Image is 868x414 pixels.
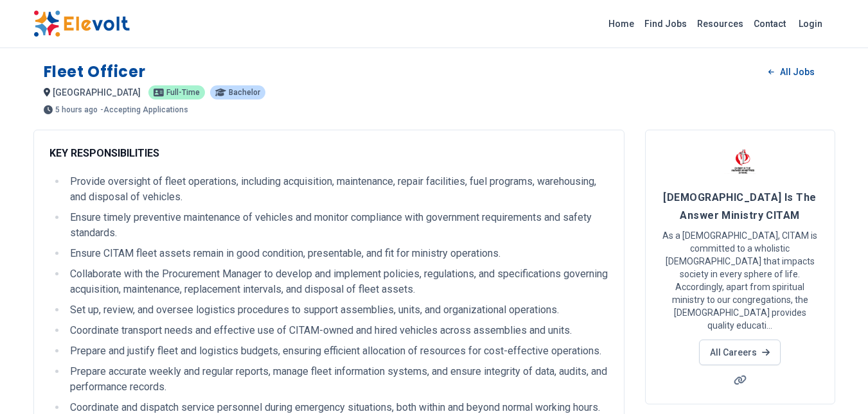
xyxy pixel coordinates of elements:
span: [GEOGRAPHIC_DATA] [53,87,141,98]
a: Find Jobs [639,13,692,34]
img: Christ Is The Answer Ministry CITAM [724,146,756,178]
p: As a [DEMOGRAPHIC_DATA], CITAM is committed to a wholistic [DEMOGRAPHIC_DATA] that impacts societ... [661,229,819,332]
li: Ensure timely preventive maintenance of vehicles and monitor compliance with government requireme... [66,210,608,241]
a: Contact [748,13,791,34]
span: Bachelor [229,89,260,96]
a: Home [603,13,639,34]
img: Elevolt [33,10,130,37]
strong: KEY RESPONSIBILITIES [49,147,159,159]
a: Login [791,11,830,37]
li: Provide oversight of fleet operations, including acquisition, maintenance, repair facilities, fue... [66,174,608,205]
li: Ensure CITAM fleet assets remain in good condition, presentable, and fit for ministry operations. [66,246,608,261]
h1: Fleet Officer [44,62,146,82]
span: 5 hours ago [55,106,98,114]
a: All Careers [699,340,781,365]
span: [DEMOGRAPHIC_DATA] Is The Answer Ministry CITAM [663,191,816,221]
p: - Accepting Applications [100,106,188,114]
span: Full-time [166,89,200,96]
a: Resources [692,13,748,34]
li: Prepare and justify fleet and logistics budgets, ensuring efficient allocation of resources for c... [66,343,608,359]
li: Collaborate with the Procurement Manager to develop and implement policies, regulations, and spec... [66,266,608,297]
li: Set up, review, and oversee logistics procedures to support assemblies, units, and organizational... [66,302,608,318]
li: Coordinate transport needs and effective use of CITAM-owned and hired vehicles across assemblies ... [66,323,608,338]
li: Prepare accurate weekly and regular reports, manage fleet information systems, and ensure integri... [66,364,608,395]
a: All Jobs [758,62,824,82]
